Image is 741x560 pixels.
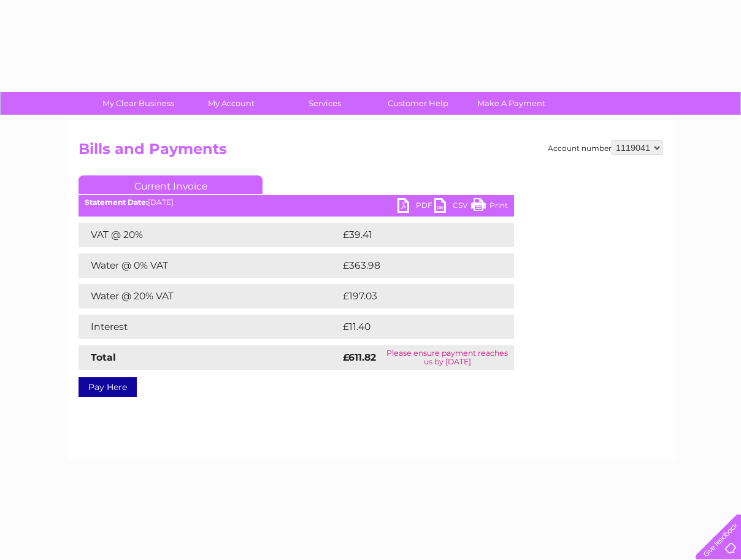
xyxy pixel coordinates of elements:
[88,92,189,115] a: My Clear Business
[340,284,491,309] td: £197.03
[79,140,662,164] h2: Bills and Payments
[434,198,471,216] a: CSV
[79,377,137,397] a: Pay Here
[397,198,434,216] a: PDF
[340,315,487,339] td: £11.40
[79,253,340,278] td: Water @ 0% VAT
[79,223,340,247] td: VAT @ 20%
[548,140,662,155] div: Account number
[274,92,375,115] a: Services
[79,284,340,309] td: Water @ 20% VAT
[381,345,514,370] td: Please ensure payment reaches us by [DATE]
[343,351,376,363] strong: £611.82
[91,351,116,363] strong: Total
[79,175,263,194] a: Current Invoice
[340,253,493,278] td: £363.98
[79,315,340,339] td: Interest
[79,198,514,207] div: [DATE]
[181,92,282,115] a: My Account
[471,198,508,216] a: Print
[85,198,148,207] b: Statement Date:
[340,223,488,247] td: £39.41
[367,92,469,115] a: Customer Help
[461,92,562,115] a: Make A Payment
